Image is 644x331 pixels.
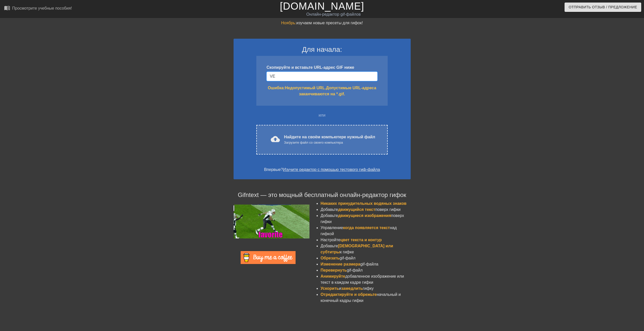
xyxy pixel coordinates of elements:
[321,286,339,291] ya-tr-span: Ускорить
[283,167,380,172] a: Изучите редактор с помощью тестового гиф-файла
[347,268,363,272] ya-tr-span: gif-файл
[343,226,390,230] ya-tr-span: когда появляется текст
[321,244,338,248] ya-tr-span: Добавьте
[321,226,397,236] ya-tr-span: над гифкой
[285,86,326,90] ya-tr-span: Недопустимый URL.
[241,251,296,264] img: Купи Мне Кофе
[321,244,393,254] ya-tr-span: [DEMOGRAPHIC_DATA] или субтитры
[280,1,364,12] a: [DOMAIN_NAME]
[341,286,363,291] ya-tr-span: замедлить
[340,256,356,260] ya-tr-span: gif-файл
[338,213,391,218] ya-tr-span: движущиеся изображения
[321,274,345,278] ya-tr-span: Анимируйте
[302,46,342,53] ya-tr-span: Для начала:
[340,238,382,242] ya-tr-span: цвет текста и контур
[12,6,72,10] ya-tr-span: Просмотрите учебные пособия!
[319,113,325,117] ya-tr-span: или
[338,207,375,212] ya-tr-span: движущийся текст
[284,135,375,139] ya-tr-span: Найдите на своём компьютере нужный файл
[264,167,283,172] ya-tr-span: Впервые?
[375,207,401,212] ya-tr-span: поверх гифки
[321,256,340,260] ya-tr-span: Обрезать
[321,213,338,218] ya-tr-span: Добавьте
[321,262,360,266] ya-tr-span: Изменение размера
[321,238,341,242] ya-tr-span: Настройте
[284,141,343,144] ya-tr-span: Загрузите файл со своего компьютера
[321,268,347,272] ya-tr-span: Перевернуть
[565,3,641,12] button: Отправить Отзыв / Предложение
[321,274,404,284] ya-tr-span: добавленное изображение или текст в каждом кадре гифки
[321,207,338,212] ya-tr-span: Добавьте
[321,201,407,206] ya-tr-span: Никаких принудительных водяных знаков
[234,205,309,238] img: football_small.gif
[321,226,343,230] ya-tr-span: Управление
[363,286,374,291] ya-tr-span: гифку
[271,135,319,144] ya-tr-span: cloud_upload загрузить
[238,191,406,198] ya-tr-span: Gifntext — это мощный бесплатный онлайн-редактор гифок
[266,72,377,81] input: Имя пользователя
[268,86,285,90] ya-tr-span: Ошибка:
[4,5,72,13] a: Просмотрите учебные пособия!
[321,292,377,297] ya-tr-span: Отредактируйте и обрежьте
[4,5,41,11] ya-tr-span: menu_book_бук меню
[299,86,376,96] ya-tr-span: Допустимые URL-адреса заканчиваются на *.gif.
[340,250,354,254] ya-tr-span: к гифке
[360,262,378,266] ya-tr-span: gif-файла
[281,21,296,25] ya-tr-span: Ноябрь:
[296,21,363,25] ya-tr-span: изучаем новые пресеты для гифок!
[339,286,341,291] ya-tr-span: и
[306,12,361,16] ya-tr-span: Онлайн-редактор gif-файлов
[266,65,354,70] ya-tr-span: Скопируйте и вставьте URL-адрес GIF ниже
[569,4,637,10] ya-tr-span: Отправить Отзыв / Предложение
